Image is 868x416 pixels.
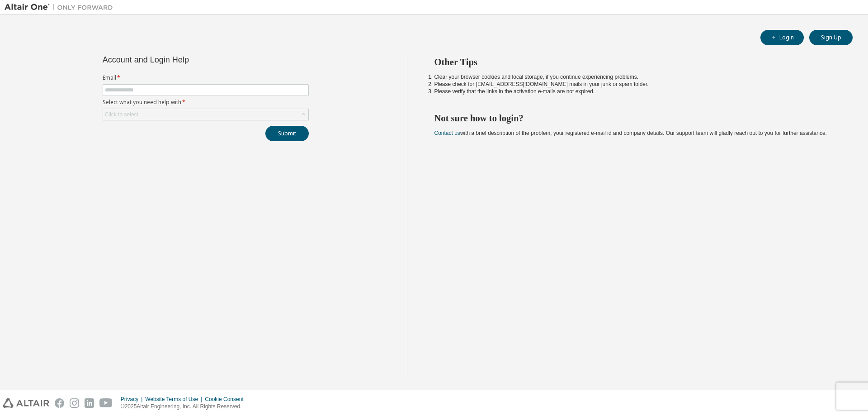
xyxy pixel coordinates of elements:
img: Altair One [5,3,118,12]
img: facebook.svg [55,398,64,408]
h2: Other Tips [434,56,837,68]
img: linkedin.svg [85,398,94,408]
button: Login [760,30,804,45]
img: instagram.svg [70,398,79,408]
span: with a brief description of the problem, your registered e-mail id and company details. Our suppo... [434,130,827,136]
img: altair_logo.svg [3,398,49,408]
h2: Not sure how to login? [434,112,837,124]
img: youtube.svg [99,398,113,408]
button: Submit [265,126,309,141]
label: Select what you need help with [103,99,309,106]
div: Click to select [103,109,308,120]
p: © 2025 Altair Engineering, Inc. All Rights Reserved. [121,403,249,411]
label: Email [103,74,309,81]
li: Please verify that the links in the activation e-mails are not expired. [434,88,837,95]
div: Click to select [105,111,138,118]
div: Cookie Consent [205,396,249,403]
div: Website Terms of Use [145,396,205,403]
div: Privacy [121,396,145,403]
li: Clear your browser cookies and local storage, if you continue experiencing problems. [434,73,837,81]
div: Account and Login Help [103,56,268,63]
li: Please check for [EMAIL_ADDRESS][DOMAIN_NAME] mails in your junk or spam folder. [434,81,837,88]
a: Contact us [434,130,460,136]
button: Sign Up [809,30,853,45]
